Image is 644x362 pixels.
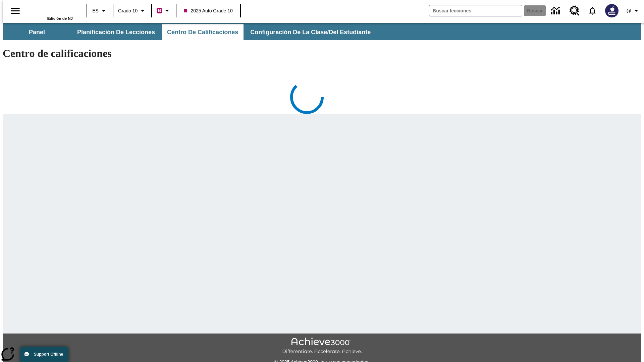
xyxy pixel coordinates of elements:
[29,3,73,16] a: Portada
[158,6,161,15] span: B
[34,352,63,357] span: Support Offline
[89,5,111,17] button: Lenguaje: ES, Selecciona un idioma
[29,28,45,36] span: Panel
[245,24,376,40] button: Configuración de la clase/del estudiante
[3,24,70,40] button: Panel
[20,347,68,362] button: Support Offline
[584,2,601,19] a: Notificaciones
[566,2,584,20] a: Centro de recursos, Se abrirá en una pestaña nueva.
[77,28,155,36] span: Planificación de lecciones
[282,338,362,355] img: Achieve3000 Differentiate Accelerate Achieve
[92,7,99,14] span: ES
[154,5,174,17] button: Boost El color de la clase es rojo violeta. Cambiar el color de la clase.
[250,28,371,36] span: Configuración de la clase/del estudiante
[429,5,522,16] input: Buscar campo
[623,5,644,17] button: Perfil/Configuración
[3,47,641,60] h1: Centro de calificaciones
[3,24,377,40] div: Subbarra de navegación
[605,4,619,17] img: Avatar
[72,24,160,40] button: Planificación de lecciones
[118,7,138,14] span: Grado 10
[167,28,238,36] span: Centro de calificaciones
[47,16,73,20] span: Edición de NJ
[601,2,623,19] button: Escoja un nuevo avatar
[547,2,566,20] a: Centro de información
[162,24,244,40] button: Centro de calificaciones
[184,7,232,14] span: 2025 Auto Grade 10
[626,7,631,14] span: @
[5,1,25,21] button: Abrir el menú lateral
[3,23,641,40] div: Subbarra de navegación
[29,2,73,20] div: Portada
[115,5,149,17] button: Grado: Grado 10, Elige un grado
